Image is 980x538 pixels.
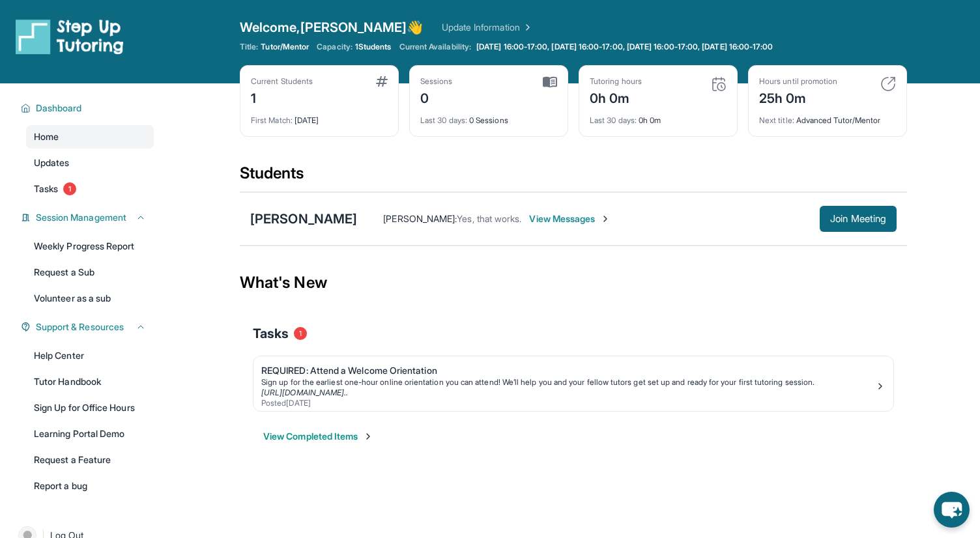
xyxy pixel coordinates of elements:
span: Welcome, [PERSON_NAME] 👋 [240,18,424,36]
span: View Messages [529,212,611,225]
img: card [543,76,557,88]
a: Help Center [26,344,154,367]
div: 25h 0m [759,87,837,107]
img: card [711,76,727,92]
div: Sign up for the earliest one-hour online orientation you can attend! We’ll help you and your fell... [261,377,875,388]
span: Yes, that works. [457,213,521,224]
span: Last 30 days : [590,115,637,125]
div: Tutoring hours [590,76,642,87]
div: 0 Sessions [420,107,557,126]
a: Report a bug [26,474,154,498]
button: Support & Resources [31,320,146,333]
div: 0h 0m [590,87,642,107]
a: [DATE] 16:00-17:00, [DATE] 16:00-17:00, [DATE] 16:00-17:00, [DATE] 16:00-17:00 [474,42,775,52]
span: Tasks [253,324,289,343]
a: REQUIRED: Attend a Welcome OrientationSign up for the earliest one-hour online orientation you ca... [253,356,893,411]
div: Current Students [251,76,313,87]
span: 1 [63,182,76,195]
button: Dashboard [31,102,146,115]
span: First Match : [251,115,293,125]
span: Current Availability: [399,42,471,52]
span: Support & Resources [36,320,124,333]
a: Request a Feature [26,448,154,472]
a: Learning Portal Demo [26,422,154,446]
div: Posted [DATE] [261,398,875,408]
span: [PERSON_NAME] : [383,213,457,224]
a: Update Information [442,21,533,34]
span: Title: [240,42,258,52]
span: Capacity: [317,42,353,52]
span: Join Meeting [830,215,886,223]
button: chat-button [934,492,970,528]
span: Dashboard [36,102,82,115]
img: card [880,76,896,92]
a: Request a Sub [26,261,154,284]
span: Session Management [36,211,126,224]
a: Updates [26,151,154,175]
div: Advanced Tutor/Mentor [759,107,896,126]
img: Chevron-Right [600,214,611,224]
a: Weekly Progress Report [26,234,154,258]
span: 1 [294,327,307,340]
img: card [376,76,388,87]
div: Sessions [420,76,453,87]
div: REQUIRED: Attend a Welcome Orientation [261,364,875,377]
div: 0 [420,87,453,107]
div: [PERSON_NAME] [250,210,357,228]
a: [URL][DOMAIN_NAME].. [261,388,348,397]
a: Volunteer as a sub [26,287,154,310]
span: Tasks [34,182,58,195]
span: Updates [34,156,70,169]
a: Tasks1 [26,177,154,201]
div: What's New [240,254,907,311]
img: logo [16,18,124,55]
div: Students [240,163,907,191]
span: [DATE] 16:00-17:00, [DATE] 16:00-17:00, [DATE] 16:00-17:00, [DATE] 16:00-17:00 [476,42,773,52]
span: 1 Students [355,42,392,52]
a: Home [26,125,154,149]
span: Last 30 days : [420,115,467,125]
button: Session Management [31,211,146,224]
button: Join Meeting [820,206,897,232]
span: Next title : [759,115,794,125]
img: Chevron Right [520,21,533,34]
a: Tutor Handbook [26,370,154,393]
a: Sign Up for Office Hours [26,396,154,419]
span: Tutor/Mentor [261,42,309,52]
div: 0h 0m [590,107,727,126]
span: Home [34,130,59,143]
div: 1 [251,87,313,107]
div: Hours until promotion [759,76,837,87]
div: [DATE] [251,107,388,126]
button: View Completed Items [263,430,373,443]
